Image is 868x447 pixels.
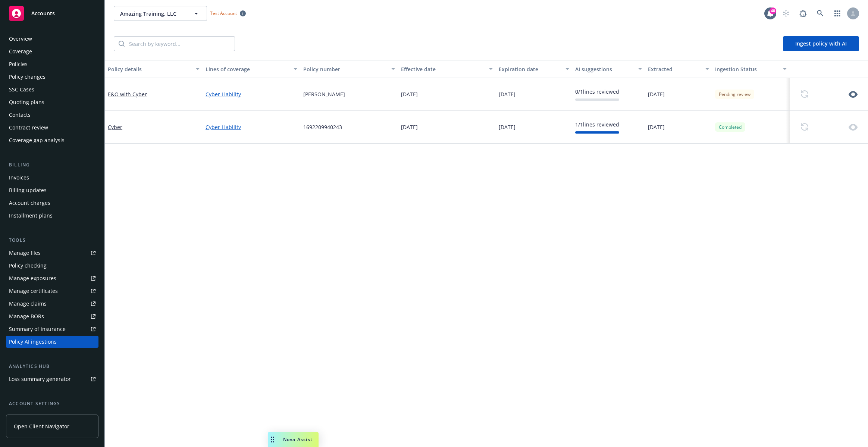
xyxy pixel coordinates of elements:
[9,197,50,209] div: Account charges
[575,121,619,128] div: 1 / 1 lines reviewed
[14,422,69,430] span: Open Client Navigator
[303,65,387,73] div: Policy number
[9,247,41,259] div: Manage files
[575,88,619,96] div: 0 / 1 lines reviewed
[9,210,53,222] div: Installment plans
[114,6,207,21] button: Amazing Training, LLC
[6,285,98,297] a: Manage certificates
[813,6,828,21] a: Search
[6,210,98,222] a: Installment plans
[9,172,29,184] div: Invoices
[783,36,859,51] button: Ingest policy with AI
[9,46,32,57] div: Coverage
[6,363,98,370] div: Analytics hub
[108,124,122,131] a: Cyber
[648,90,665,98] span: [DATE]
[499,65,561,73] div: Expiration date
[119,41,125,47] svg: Search
[9,285,58,297] div: Manage certificates
[6,323,98,335] a: Summary of insurance
[645,60,712,78] button: Extracted
[9,96,44,108] div: Quoting plans
[796,6,811,21] a: Report a Bug
[6,184,98,196] a: Billing updates
[572,60,645,78] button: AI suggestions
[120,10,185,18] span: Amazing Training, LLC
[9,109,31,121] div: Contacts
[6,247,98,259] a: Manage files
[9,33,32,45] div: Overview
[6,33,98,45] a: Overview
[9,71,46,83] div: Policy changes
[648,123,665,131] span: [DATE]
[268,432,277,447] div: Drag to move
[6,260,98,272] a: Policy checking
[496,60,572,78] button: Expiration date
[6,237,98,244] div: Tools
[6,400,98,407] div: Account settings
[207,9,249,17] span: Test Account
[9,336,57,348] div: Policy AI ingestions
[9,84,34,96] div: SSC Cases
[6,161,98,169] div: Billing
[9,134,65,146] div: Coverage gap analysis
[9,323,66,335] div: Summary of insurance
[108,91,147,98] a: E&O with Cyber
[6,46,98,57] a: Coverage
[715,90,754,99] div: Pending review
[268,432,319,447] button: Nova Assist
[575,65,634,73] div: AI suggestions
[712,60,790,78] button: Ingestion Status
[6,172,98,184] a: Invoices
[401,90,418,98] span: [DATE]
[770,7,776,14] div: 40
[715,65,778,73] div: Ingestion Status
[6,197,98,209] a: Account charges
[105,60,203,78] button: Policy details
[6,310,98,322] a: Manage BORs
[9,310,44,322] div: Manage BORs
[778,6,793,21] a: Start snowing
[206,65,289,73] div: Lines of coverage
[830,6,845,21] a: Switch app
[9,260,47,272] div: Policy checking
[6,71,98,83] a: Policy changes
[9,272,56,284] div: Manage exposures
[9,122,48,134] div: Contract review
[6,84,98,96] a: SSC Cases
[6,109,98,121] a: Contacts
[300,60,398,78] button: Policy number
[715,122,745,132] div: Completed
[210,10,237,16] span: Test Account
[6,58,98,70] a: Policies
[648,65,701,73] div: Extracted
[401,65,485,73] div: Effective date
[303,90,345,98] span: [PERSON_NAME]
[6,96,98,108] a: Quoting plans
[9,58,28,70] div: Policies
[283,436,313,443] span: Nova Assist
[6,272,98,284] a: Manage exposures
[203,60,300,78] button: Lines of coverage
[9,373,71,385] div: Loss summary generator
[9,184,47,196] div: Billing updates
[6,3,98,24] a: Accounts
[9,298,47,310] div: Manage claims
[206,123,297,131] a: Cyber Liability
[401,123,418,131] span: [DATE]
[6,298,98,310] a: Manage claims
[499,123,516,131] span: [DATE]
[31,10,55,16] span: Accounts
[108,65,191,73] div: Policy details
[125,37,235,51] input: Search by keyword...
[6,336,98,348] a: Policy AI ingestions
[6,373,98,385] a: Loss summary generator
[206,90,297,98] a: Cyber Liability
[6,122,98,134] a: Contract review
[398,60,496,78] button: Effective date
[303,123,342,131] span: 1692209940243
[499,90,516,98] span: [DATE]
[6,134,98,146] a: Coverage gap analysis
